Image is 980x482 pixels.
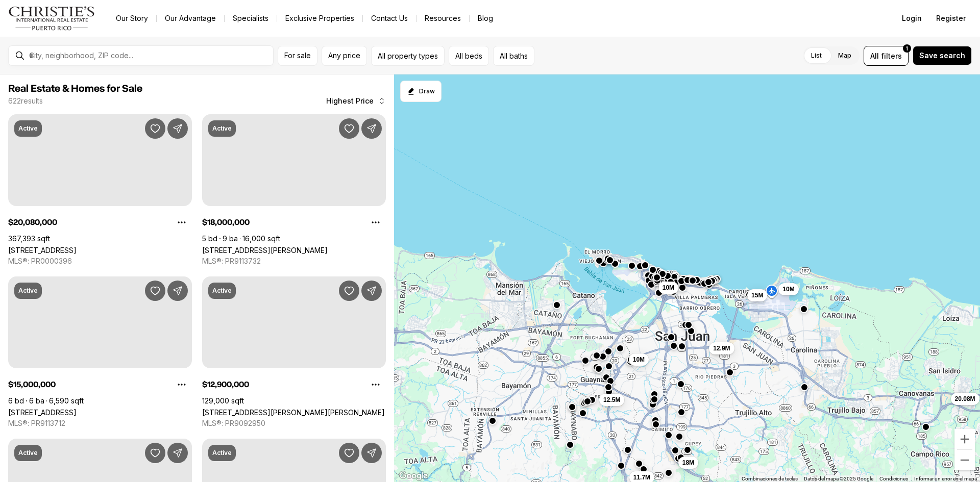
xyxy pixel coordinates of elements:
[919,52,965,60] span: Save search
[8,6,95,31] img: logo
[171,374,192,395] button: Property options
[108,11,156,26] a: Our Story
[8,246,77,255] a: 66 ROAD 66 & ROAD 3, CANOVANAS PR, 00729
[902,14,922,22] span: Login
[603,396,620,404] span: 12.5M
[682,459,694,467] span: 18M
[202,246,328,255] a: 175 CALLE RUISEÑOR ST, SAN JUAN PR, 00926
[326,97,374,105] span: Highest Price
[361,443,382,463] button: Share Property
[864,46,909,66] button: Allfilters1
[277,11,362,26] a: Exclusive Properties
[751,291,763,299] span: 15M
[913,46,972,65] button: Save search
[278,46,317,66] button: For sale
[778,283,798,295] button: 10M
[804,476,873,481] span: Datos del mapa ©2025 Google
[212,287,232,295] p: Active
[493,46,534,66] button: All baths
[830,46,860,65] label: Map
[633,356,645,364] span: 10M
[202,408,385,417] a: 602 BARBOSA AVE, SAN JUAN PR, 00926
[167,443,188,463] button: Share Property
[18,449,38,457] p: Active
[167,118,188,139] button: Share Property
[8,408,77,417] a: 20 AMAPOLA ST, CAROLINA PR, 00979
[896,8,928,29] button: Login
[449,46,489,66] button: All beds
[361,118,382,139] button: Share Property
[8,84,142,94] span: Real Estate & Homes for Sale
[212,124,232,133] p: Active
[339,281,359,301] button: Save Property: 602 BARBOSA AVE
[328,52,360,60] span: Any price
[371,46,445,66] button: All property types
[470,11,501,26] a: Blog
[365,212,386,233] button: Property options
[225,11,277,26] a: Specialists
[400,81,442,102] button: Start drawing
[8,97,43,105] p: 622 results
[18,124,38,133] p: Active
[365,374,386,395] button: Property options
[930,8,972,29] button: Register
[171,212,192,233] button: Property options
[320,91,392,111] button: Highest Price
[145,443,165,463] button: Save Property: URB. LA LOMITA CALLE VISTA LINDA
[870,50,879,61] span: All
[713,344,730,352] span: 12.9M
[663,284,674,292] span: 10M
[416,11,469,26] a: Resources
[145,118,165,139] button: Save Property: 66 ROAD 66 & ROAD 3
[709,342,734,354] button: 12.9M
[633,473,650,481] span: 11.7M
[361,281,382,301] button: Share Property
[145,281,165,301] button: Save Property: 20 AMAPOLA ST
[782,285,794,293] span: 10M
[212,449,232,457] p: Active
[747,289,767,301] button: 15M
[658,282,678,294] button: 10M
[629,353,649,366] button: 10M
[803,46,830,65] label: List
[339,118,359,139] button: Save Property: 175 CALLE RUISEÑOR ST
[363,11,416,26] button: Contact Us
[881,50,902,61] span: filters
[339,443,359,463] button: Save Property: CARR 1, KM 21.3 BO. LA MUDA
[284,52,311,60] span: For sale
[18,287,38,295] p: Active
[157,11,224,26] a: Our Advantage
[936,14,966,22] span: Register
[678,456,698,469] button: 18M
[167,281,188,301] button: Share Property
[322,46,367,66] button: Any price
[906,44,908,53] span: 1
[599,394,624,406] button: 12.5M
